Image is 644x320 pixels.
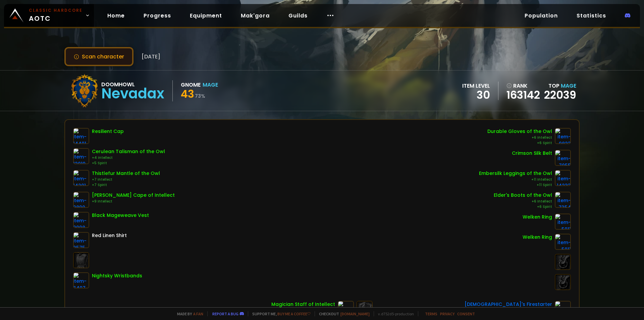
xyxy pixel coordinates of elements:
[277,311,311,316] a: Buy me a coffee
[519,9,563,22] a: Population
[479,177,552,182] div: +11 Intellect
[555,128,571,144] img: item-9823
[73,272,89,288] img: item-6407
[92,232,127,239] div: Red Linen Shirt
[29,7,83,13] small: Classic Hardcore
[193,311,203,316] a: a fan
[142,52,160,61] span: [DATE]
[248,311,311,316] span: Support me,
[544,87,576,102] a: 22039
[465,301,552,308] div: [DEMOGRAPHIC_DATA]'s Firestarter
[555,150,571,166] img: item-7055
[73,232,89,248] img: item-2575
[73,212,89,228] img: item-9998
[523,234,552,241] div: Welken Ring
[555,192,571,208] img: item-7354
[195,93,205,99] small: 73 %
[29,7,83,24] span: AOTC
[92,128,124,135] div: Resilient Cap
[315,311,370,316] span: Checkout
[92,161,165,166] div: +5 Spirit
[506,82,540,90] div: rank
[479,182,552,188] div: +11 Spirit
[523,214,552,221] div: Welken Ring
[561,82,576,90] span: Mage
[101,80,164,89] div: Doomhowl
[462,90,490,100] div: 30
[374,311,414,316] span: v. d752d5 - production
[555,170,571,186] img: item-14233
[487,140,552,146] div: +6 Spirit
[340,311,370,316] a: [DOMAIN_NAME]
[571,9,611,22] a: Statistics
[92,199,175,204] div: +9 Intellect
[494,192,552,199] div: Elder's Boots of the Owl
[184,9,227,22] a: Equipment
[4,4,94,27] a: Classic HardcoreAOTC
[92,170,160,177] div: Thistlefur Mantle of the Owl
[487,128,552,135] div: Durable Gloves of the Owl
[462,82,490,90] div: item level
[92,177,160,182] div: +7 Intellect
[73,148,89,164] img: item-12019
[506,90,540,100] a: 163142
[457,311,475,316] a: Consent
[494,199,552,204] div: +6 Intellect
[440,311,454,316] a: Privacy
[181,86,194,101] span: 43
[235,9,275,22] a: Mak'gora
[92,192,175,199] div: [PERSON_NAME] Cape of Intellect
[203,81,218,89] div: Mage
[92,148,165,155] div: Cerulean Talisman of the Owl
[271,301,335,308] div: Magician Staff of Intellect
[544,82,576,90] div: Top
[64,47,133,66] button: Scan character
[512,150,552,157] div: Crimson Silk Belt
[487,135,552,140] div: +6 Intellect
[92,212,149,219] div: Black Mageweave Vest
[479,170,552,177] div: Embersilk Leggings of the Owl
[555,214,571,230] img: item-5011
[73,170,89,186] img: item-14201
[92,272,142,279] div: Nightsky Wristbands
[173,311,203,316] span: Made by
[138,9,176,22] a: Progress
[181,81,201,89] div: Gnome
[73,192,89,208] img: item-9890
[92,155,165,161] div: +4 Intellect
[212,311,238,316] a: Report a bug
[555,234,571,250] img: item-5011
[425,311,437,316] a: Terms
[101,89,164,99] div: Nevadax
[283,9,313,22] a: Guilds
[494,204,552,210] div: +6 Spirit
[73,128,89,144] img: item-14401
[92,182,160,188] div: +7 Spirit
[102,9,130,22] a: Home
